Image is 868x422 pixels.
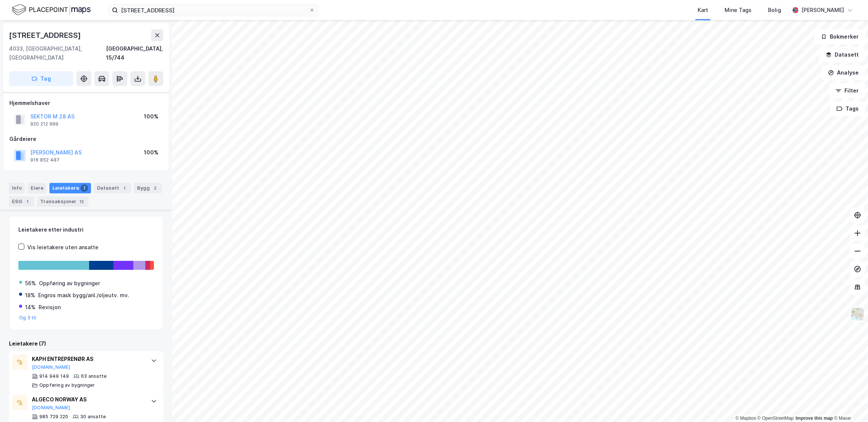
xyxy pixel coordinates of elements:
div: 914 949 149 [39,373,69,379]
div: 56% [25,279,36,288]
div: Vis leietakere uten ansatte [27,243,98,252]
div: [STREET_ADDRESS] [9,29,82,41]
div: Kontrollprogram for chat [831,386,868,422]
div: Leietakere [49,183,91,193]
div: Engros mask bygg/anl./oljeutv. mv. [38,291,129,300]
a: Mapbox [735,416,756,421]
div: 916 852 487 [30,157,60,163]
div: Kart [698,6,708,15]
div: 7 [81,184,88,192]
div: 1 [24,198,31,205]
input: Søk på adresse, matrikkel, gårdeiere, leietakere eller personer [118,4,309,16]
div: Datasett [94,183,131,193]
div: 2 [151,184,159,192]
div: [PERSON_NAME] [801,6,844,15]
div: ALGECO NORWAY AS [32,395,143,404]
div: Bygg [134,183,162,193]
button: [DOMAIN_NAME] [32,364,70,370]
div: 4033, [GEOGRAPHIC_DATA], [GEOGRAPHIC_DATA] [9,44,106,62]
div: 920 212 999 [30,121,58,127]
div: Oppføring av bygninger [39,279,100,288]
iframe: Chat Widget [831,386,868,422]
div: 985 729 220 [39,414,68,420]
div: 14% [25,303,36,312]
div: Mine Tags [725,6,752,15]
div: 100% [144,148,158,157]
div: KAPH ENTREPRENØR AS [32,355,143,364]
div: 100% [144,112,158,121]
div: 63 ansatte [81,373,107,379]
button: Tag [9,71,73,86]
div: Transaksjoner [37,196,88,207]
button: Og 3 til [19,315,36,321]
div: 30 ansatte [80,414,106,420]
div: 12 [78,198,85,205]
div: Gårdeiere [9,135,163,144]
div: [GEOGRAPHIC_DATA], 15/744 [106,44,163,62]
div: ESG [9,196,34,207]
button: [DOMAIN_NAME] [32,405,70,411]
div: Hjemmelshaver [9,99,163,108]
a: OpenStreetMap [758,416,794,421]
img: logo.f888ab2527a4732fd821a326f86c7f29.svg [12,3,91,16]
button: Analyse [822,65,865,80]
a: Improve this map [796,416,833,421]
button: Bokmerker [814,29,865,44]
div: Info [9,183,25,193]
div: 1 [121,184,128,192]
button: Filter [829,83,865,98]
div: Oppføring av bygninger [39,382,95,388]
button: Datasett [819,47,865,62]
div: 18% [25,291,35,300]
div: Eiere [28,183,46,193]
div: Leietakere (7) [9,339,163,348]
div: Revisjon [39,303,61,312]
div: Leietakere etter industri [18,225,154,234]
button: Tags [830,101,865,116]
div: Bolig [768,6,781,15]
img: Z [850,307,865,321]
